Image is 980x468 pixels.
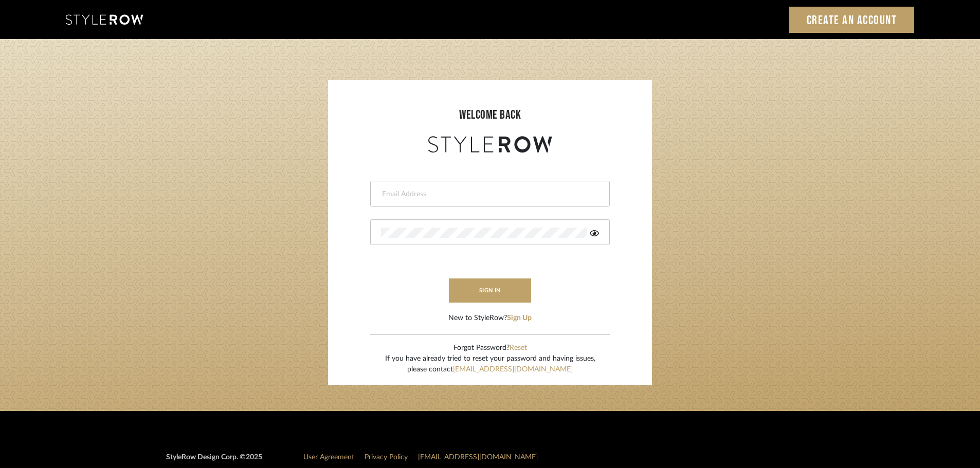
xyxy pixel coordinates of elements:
button: Sign Up [507,313,532,324]
a: [EMAIL_ADDRESS][DOMAIN_NAME] [453,366,573,373]
a: User Agreement [303,454,354,461]
button: Reset [510,343,527,353]
a: [EMAIL_ADDRESS][DOMAIN_NAME] [418,454,538,461]
div: Forgot Password? [385,343,595,353]
div: welcome back [338,106,642,124]
a: Create an Account [789,7,915,33]
div: New to StyleRow? [448,313,532,324]
div: If you have already tried to reset your password and having issues, please contact [385,353,595,375]
input: Email Address [381,189,596,199]
a: Privacy Policy [365,454,408,461]
button: sign in [449,278,531,303]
